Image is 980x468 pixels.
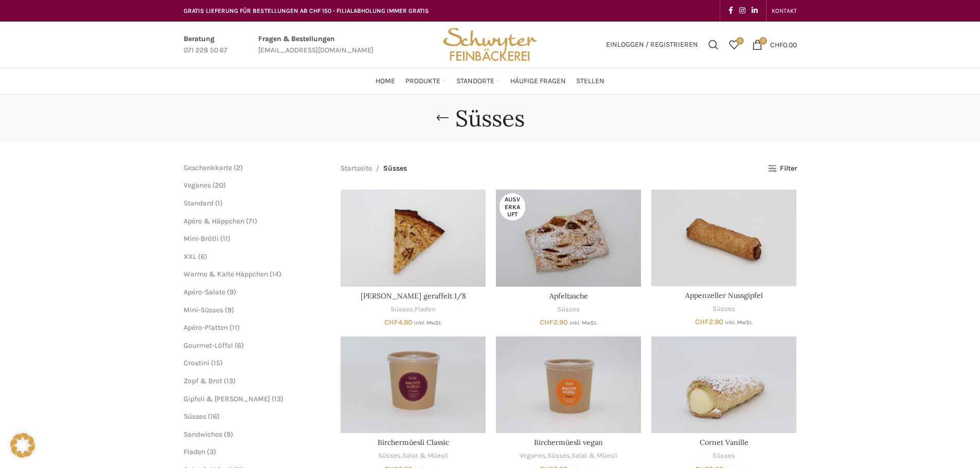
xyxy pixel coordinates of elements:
span: 16 [210,412,217,421]
span: 13 [226,377,233,385]
a: Apfeltasche [496,190,641,286]
span: Süsses [383,163,407,174]
a: Gipfeli & [PERSON_NAME] [184,395,270,403]
span: GRATIS LIEFERUNG FÜR BESTELLUNGEN AB CHF 150 - FILIALABHOLUNG IMMER GRATIS [184,7,429,14]
span: Fladen [184,447,205,456]
a: Zopf & Brot [184,377,222,385]
a: Suchen [703,34,724,55]
span: Veganes [184,181,211,190]
a: Geschenkkarte [184,163,232,172]
a: Süsses [712,451,735,461]
a: Gourmet-Löffel [184,341,233,350]
span: Produkte [405,77,440,86]
a: Salat & Müesli [572,451,618,461]
a: Infobox link [184,33,227,57]
a: Apéro-Platten [184,323,228,332]
a: Stellen [576,71,604,91]
small: inkl. MwSt. [725,319,753,326]
div: Main navigation [179,71,802,91]
span: 11 [223,234,228,243]
a: Süsses [547,451,570,461]
span: CHF [695,317,709,326]
span: CHF [384,318,398,327]
a: Süsses [390,305,413,314]
bdi: 0.00 [770,40,797,49]
span: 13 [274,395,281,403]
a: Warme & Kalte Häppchen [184,270,268,278]
div: Meine Wunschliste [724,34,744,55]
nav: Breadcrumb [341,163,407,174]
span: 3 [209,447,213,456]
a: 0 [724,34,744,55]
a: Filter [768,164,796,173]
span: 20 [215,181,223,190]
a: Facebook social link [725,4,736,18]
a: Apfel-Fladen geraffelt 1/8 [341,190,486,286]
span: Häufige Fragen [510,77,566,86]
a: Einloggen / Registrieren [601,34,703,55]
span: 2 [236,163,240,172]
span: 11 [232,323,237,332]
span: 0 [759,37,767,45]
h1: Süsses [455,105,525,132]
a: Cornet Vanille [651,336,796,433]
a: Birchermüesli vegan [496,336,641,433]
span: Einloggen / Registrieren [606,41,698,48]
a: Veganes [520,451,546,461]
a: Birchermüesli vegan [534,438,603,447]
span: KONTAKT [772,7,797,14]
a: [PERSON_NAME] geraffelt 1/8 [361,291,466,301]
span: CHF [770,40,783,49]
a: Instagram social link [736,4,749,18]
a: Birchermüesli Classic [341,336,486,433]
a: Apéro & Häppchen [184,217,244,226]
small: inkl. MwSt. [414,320,442,326]
span: Sandwiches [184,430,222,439]
a: Standard [184,199,213,208]
a: Apéro-Salate [184,288,225,296]
a: Birchermüesli Classic [378,438,449,447]
span: 1 [218,199,220,208]
a: Go back [430,108,455,128]
div: , , [496,451,641,461]
span: 0 [736,37,744,45]
span: CHF [540,318,554,327]
span: 9 [226,430,230,439]
a: Häufige Fragen [510,71,566,91]
span: Ausverkauft [500,193,525,220]
small: inkl. MwSt. [569,320,597,326]
a: Site logo [439,40,540,48]
bdi: 2.90 [695,317,723,326]
a: Apfeltasche [549,291,588,301]
bdi: 2.90 [540,318,568,327]
a: Mini-Brötli [184,234,219,243]
span: 9 [227,306,231,314]
span: Standorte [456,77,494,86]
a: Mini-Süsses [184,306,223,314]
a: Infobox link [258,33,373,57]
span: 6 [201,252,205,261]
a: Crostini [184,359,209,367]
span: Home [376,77,395,86]
a: Produkte [405,71,446,91]
a: XXL [184,252,197,261]
span: Süsses [184,412,206,421]
a: Fladen [415,305,436,314]
a: 0 CHF0.00 [747,34,802,55]
bdi: 4.90 [384,318,413,327]
div: , [341,305,486,314]
a: Süsses [712,304,735,314]
a: Appenzeller Nussgipfel [651,190,796,286]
